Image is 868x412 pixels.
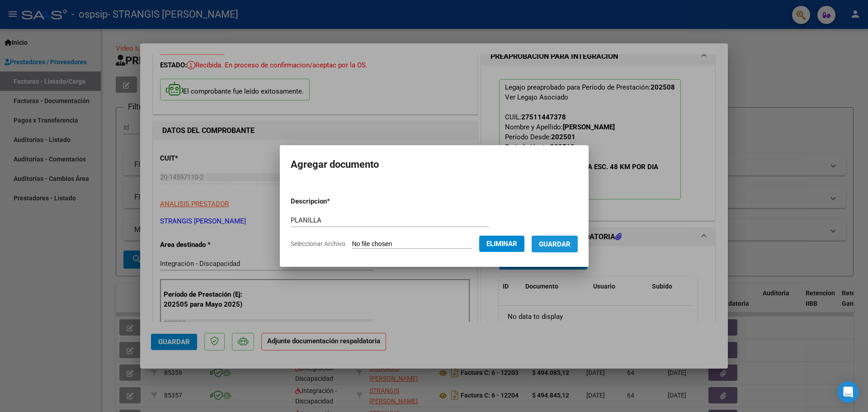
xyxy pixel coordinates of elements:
button: Guardar [532,236,578,252]
span: Eliminar [486,240,517,248]
p: Descripcion [291,196,377,207]
h2: Agregar documento [291,156,578,173]
span: Seleccionar Archivo [291,240,345,247]
button: Eliminar [479,236,524,252]
div: Open Intercom Messenger [837,381,859,403]
span: Guardar [539,240,571,248]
